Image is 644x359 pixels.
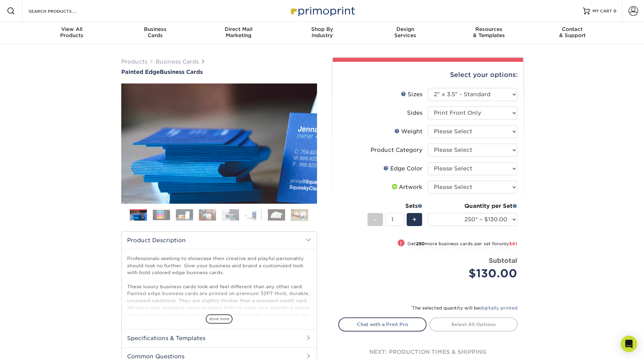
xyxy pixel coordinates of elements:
span: Direct Mail [197,26,280,32]
a: Shop ByIndustry [280,22,364,44]
span: Design [364,26,447,32]
div: Product Category [371,146,422,154]
a: digitally printed [480,305,518,311]
div: Sizes [401,90,422,99]
span: show more [206,314,233,324]
div: Select your options: [338,62,518,88]
a: DesignServices [364,22,447,44]
span: ! [400,240,402,247]
div: Sides [407,109,422,117]
span: Shop By [280,26,364,32]
a: Contact& Support [531,22,614,44]
a: Chat with a Print Pro [338,317,427,331]
span: Contact [531,26,614,32]
span: + [412,214,417,225]
span: 0 [613,9,617,13]
img: Primoprint [288,3,357,18]
img: Business Cards 03 [176,209,193,221]
div: Services [364,26,447,38]
span: only [499,241,517,246]
div: Sets [368,202,422,210]
img: Business Cards 06 [245,209,262,221]
a: BusinessCards [113,22,197,44]
img: Business Cards 07 [268,209,285,221]
span: Painted Edge [121,69,160,75]
span: Resources [447,26,531,32]
a: Products [121,58,147,65]
small: The selected quantity will be [411,305,518,311]
img: Painted Edge 01 [121,46,317,242]
a: Resources& Templates [447,22,531,44]
div: Products [30,26,114,38]
span: $61 [509,241,517,246]
span: MY CART [592,8,612,14]
h1: Business Cards [121,69,317,75]
div: $130.00 [433,265,517,282]
h2: Product Description [122,232,317,249]
iframe: Google Customer Reviews [2,338,58,357]
strong: 250 [416,241,425,246]
strong: Subtotal [489,257,517,264]
img: Business Cards 05 [222,209,239,221]
div: Quantity per Set [428,202,517,210]
span: - [374,214,377,225]
small: Get more business cards per set for [407,241,517,248]
div: & Templates [447,26,531,38]
h2: Specifications & Templates [122,329,317,347]
a: Direct MailMarketing [197,22,280,44]
div: Open Intercom Messenger [621,336,637,352]
a: View AllProducts [30,22,114,44]
a: Painted EdgeBusiness Cards [121,69,317,75]
img: Business Cards 02 [153,210,170,220]
span: View All [30,26,114,32]
div: Artwork [391,183,422,191]
div: Cards [113,26,197,38]
a: Select All Options [429,317,518,331]
div: Edge Color [383,165,422,173]
a: Business Cards [156,58,199,65]
img: Business Cards 01 [130,207,147,224]
div: Marketing [197,26,280,38]
span: Business [113,26,197,32]
img: Business Cards 04 [199,209,216,221]
div: & Support [531,26,614,38]
div: Industry [280,26,364,38]
img: Business Cards 08 [291,209,308,221]
div: Weight [394,127,422,136]
input: SEARCH PRODUCTS..... [28,7,95,15]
